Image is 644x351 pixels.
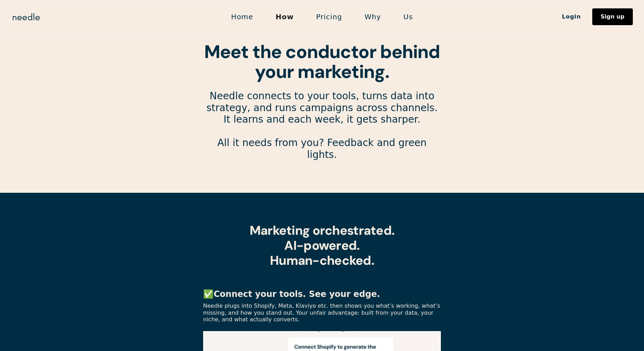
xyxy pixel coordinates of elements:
p: ✅ [203,289,441,300]
strong: Marketing orchestrated. AI-powered. Human-checked. [250,222,394,269]
a: Pricing [305,9,353,24]
a: Home [220,9,264,24]
p: Needle connects to your tools, turns data into strategy, and runs campaigns across channels. It l... [203,90,441,172]
strong: Connect your tools. See your edge. [214,289,380,299]
a: How [264,9,305,24]
a: Why [353,9,392,24]
a: Sign up [592,8,633,25]
p: Needle plugs into Shopify, Meta, Klaviyo etc. then shows you what’s working, what’s missing, and ... [203,302,441,323]
a: Login [551,11,592,23]
strong: Meet the conductor behind your marketing. [204,40,439,83]
div: Sign up [601,14,624,20]
a: Us [392,9,424,24]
